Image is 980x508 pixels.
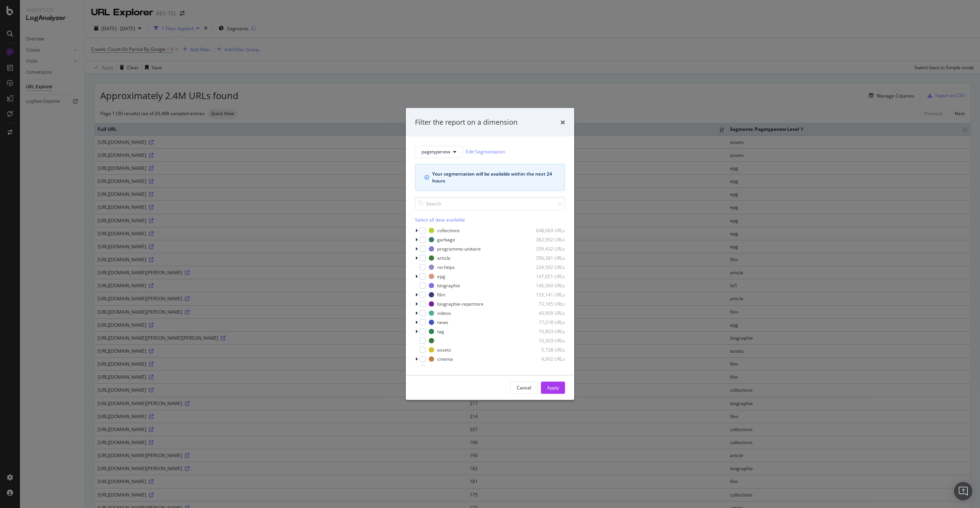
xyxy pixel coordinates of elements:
div: 5,738 URLs [528,347,565,353]
div: news [437,319,448,326]
div: garbage [437,236,455,243]
div: Filter the report on a dimension [415,117,518,127]
div: times [560,117,565,127]
div: 4,992 URLs [528,356,565,362]
div: 73,185 URLs [528,301,565,307]
div: Open Intercom Messenger [954,482,972,500]
div: no-https [437,264,455,270]
div: 382,952 URLs [528,236,565,243]
div: 135,141 URLs [528,291,565,298]
div: cinema [437,356,453,362]
div: 17,018 URLs [528,319,565,326]
div: Apply [547,384,559,391]
div: evenement-repertoire [437,365,485,371]
div: biographie-repertoire [437,301,483,307]
div: article [437,255,451,261]
div: tag [437,328,444,335]
button: pagetypenew [415,145,463,158]
div: film [437,291,445,298]
div: Select all data available [415,216,565,223]
div: biographie [437,282,460,289]
div: 10,303 URLs [528,337,565,344]
div: 40,909 URLs [528,310,565,316]
div: 648,069 URLs [528,227,565,234]
div: 359,432 URLs [528,246,565,252]
div: videos [437,310,451,316]
div: epg [437,273,445,280]
input: Search [415,197,565,210]
div: info banner [415,164,565,190]
div: assets [437,347,451,353]
div: 147,651 URLs [528,273,565,280]
span: pagetypenew [421,148,450,155]
div: 356,381 URLs [528,255,565,261]
div: modal [406,108,574,400]
div: collections [437,227,460,234]
button: Apply [541,381,565,394]
div: 234,592 URLs [528,264,565,270]
div: programme-unitaire [437,246,481,252]
button: Cancel [510,381,538,394]
a: Edit Segmentation [466,148,505,156]
div: Cancel [517,384,531,391]
div: 146,360 URLs [528,282,565,289]
div: 597 URLs [528,365,565,371]
div: 15,803 URLs [528,328,565,335]
div: Your segmentation will be available within the next 24 hours [432,170,555,184]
